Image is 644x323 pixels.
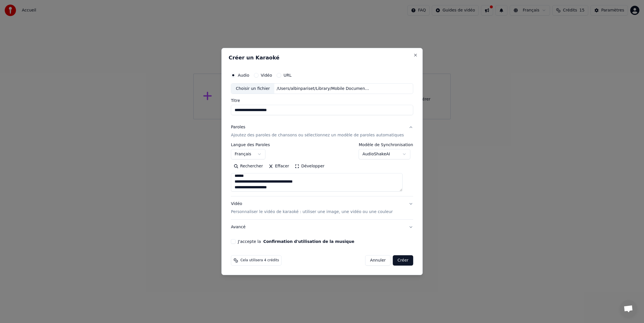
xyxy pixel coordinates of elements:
[263,239,354,243] button: J'accepte la
[231,197,413,220] button: VidéoPersonnaliser le vidéo de karaoké : utiliser une image, une vidéo ou une couleur
[231,84,274,94] div: Choisir un fichier
[231,133,404,138] p: Ajoutez des paroles de chansons ou sélectionnez un modèle de paroles automatiques
[275,86,372,92] div: /Users/albinpariset/Library/Mobile Documents/com~apple~CloudDocs/Résiste avec paroles .m4a
[231,162,266,171] button: Rechercher
[231,99,413,103] label: Titre
[292,162,327,171] button: Développer
[231,201,393,215] div: Vidéo
[231,143,270,147] label: Langue des Paroles
[240,258,279,263] span: Cela utilisera 4 crédits
[365,255,390,266] button: Annuler
[231,143,413,196] div: ParolesAjoutez des paroles de chansons ou sélectionnez un modèle de paroles automatiques
[393,255,413,266] button: Créer
[231,209,393,215] p: Personnaliser le vidéo de karaoké : utiliser une image, une vidéo ou une couleur
[359,143,413,147] label: Modèle de Synchronisation
[231,125,245,130] div: Paroles
[231,220,413,235] button: Avancé
[229,55,415,60] h2: Créer un Karaoké
[266,162,292,171] button: Effacer
[283,73,292,77] label: URL
[261,73,272,77] label: Vidéo
[238,239,354,243] label: J'accepte la
[238,73,249,77] label: Audio
[231,120,413,143] button: ParolesAjoutez des paroles de chansons ou sélectionnez un modèle de paroles automatiques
